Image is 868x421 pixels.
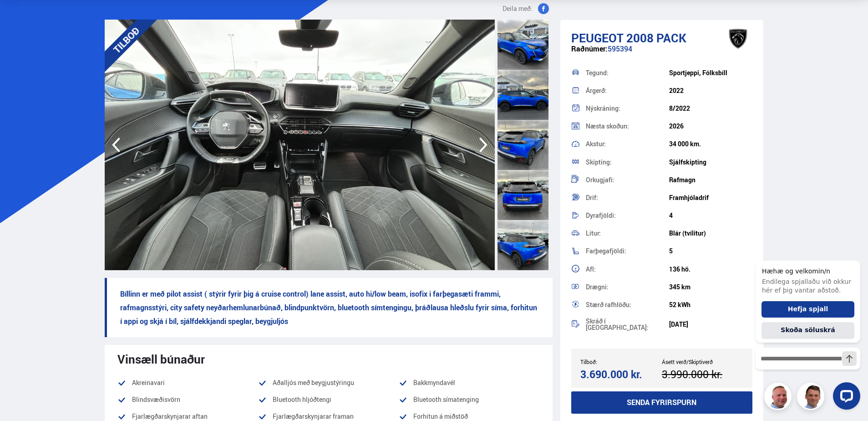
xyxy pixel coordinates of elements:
[586,87,669,94] div: Árgerð:
[662,359,743,365] div: Ásett verð/Skiptiverð
[258,377,399,388] li: Aðalljós með beygjustýringu
[669,140,752,148] div: 34 000 km.
[626,30,686,46] span: 2008 PACK
[105,278,553,337] p: Bíllinn er með pilot assist ( stýrir fyrir þig á cruise control) lane assist, auto hi/low beam, i...
[586,70,669,76] div: Tegund:
[669,123,752,130] div: 2026
[571,44,608,54] span: Raðnúmer:
[586,318,669,331] div: Skráð í [GEOGRAPHIC_DATA]:
[586,177,669,183] div: Orkugjafi:
[586,284,669,290] div: Drægni:
[399,377,539,388] li: Bakkmyndavél
[586,195,669,201] div: Drif:
[586,105,669,112] div: Nýskráning:
[662,368,741,380] div: 3.990.000 kr.
[669,176,752,184] div: Rafmagn
[105,20,495,270] img: 1294124.jpeg
[586,302,669,308] div: Stærð rafhlöðu:
[580,359,662,365] div: Tilboð:
[586,266,669,272] div: Afl:
[503,3,533,14] span: Deila með:
[117,394,258,405] li: Blindsvæðisvörn
[669,105,752,112] div: 8/2022
[669,69,752,77] div: Sportjeppi, Fólksbíll
[669,283,752,291] div: 345 km
[499,3,553,14] button: Deila með:
[571,30,624,46] span: Peugeot
[92,6,160,74] div: TILBOÐ
[669,159,752,166] div: Sjálfskipting
[669,266,752,273] div: 136 hö.
[580,368,659,380] div: 3.690.000 kr.
[669,301,752,308] div: 52 kWh
[748,244,864,417] iframe: LiveChat chat widget
[669,194,752,201] div: Framhjóladrif
[571,45,753,62] div: 595394
[669,247,752,255] div: 5
[669,87,752,94] div: 2022
[586,141,669,147] div: Akstur:
[586,212,669,219] div: Dyrafjöldi:
[669,321,752,328] div: [DATE]
[669,212,752,219] div: 4
[586,248,669,254] div: Farþegafjöldi:
[399,394,539,405] li: Bluetooth símatenging
[586,159,669,165] div: Skipting:
[586,230,669,236] div: Litur:
[720,25,756,53] img: brand logo
[669,230,752,237] div: Blár (tvílitur)
[117,352,540,366] div: Vinsæll búnaður
[117,377,258,388] li: Akreinavari
[571,391,753,414] button: Senda fyrirspurn
[258,394,399,405] li: Bluetooth hljóðtengi
[586,123,669,129] div: Næsta skoðun:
